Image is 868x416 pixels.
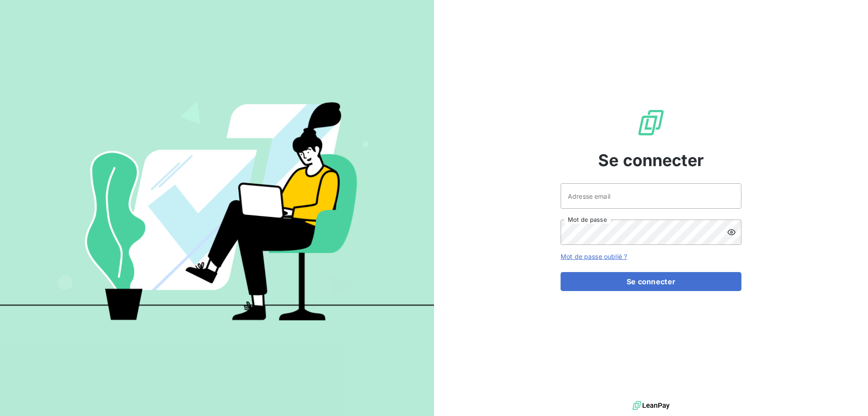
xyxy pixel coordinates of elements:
[561,253,627,260] a: Mot de passe oublié ?
[598,148,704,172] span: Se connecter
[561,183,741,209] input: placeholder
[632,399,670,412] img: logo
[637,108,665,137] img: Logo LeanPay
[561,272,741,291] button: Se connecter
